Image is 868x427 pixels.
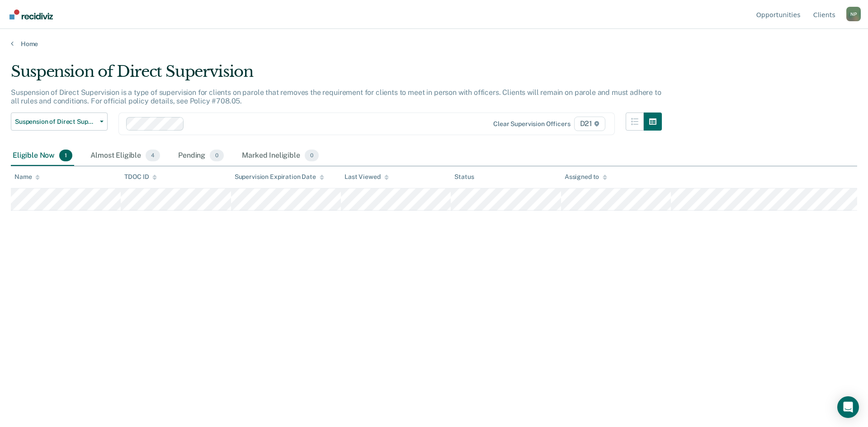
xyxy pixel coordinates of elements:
[565,173,607,181] div: Assigned to
[11,40,857,48] a: Home
[11,146,74,166] div: Eligible Now1
[574,117,605,131] span: D21
[176,146,226,166] div: Pending0
[846,7,861,21] button: Profile dropdown button
[59,150,72,161] span: 1
[235,173,324,181] div: Supervision Expiration Date
[837,396,859,418] div: Open Intercom Messenger
[240,146,321,166] div: Marked Ineligible0
[454,173,474,181] div: Status
[11,62,662,88] div: Suspension of Direct Supervision
[344,173,388,181] div: Last Viewed
[9,9,53,19] img: Recidiviz
[11,113,108,131] button: Suspension of Direct Supervision
[89,146,162,166] div: Almost Eligible4
[146,150,160,161] span: 4
[14,173,40,181] div: Name
[305,150,319,161] span: 0
[11,88,661,105] p: Suspension of Direct Supervision is a type of supervision for clients on parole that removes the ...
[493,120,570,128] div: Clear supervision officers
[210,150,224,161] span: 0
[15,118,96,126] span: Suspension of Direct Supervision
[124,173,157,181] div: TDOC ID
[846,7,861,21] div: N P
